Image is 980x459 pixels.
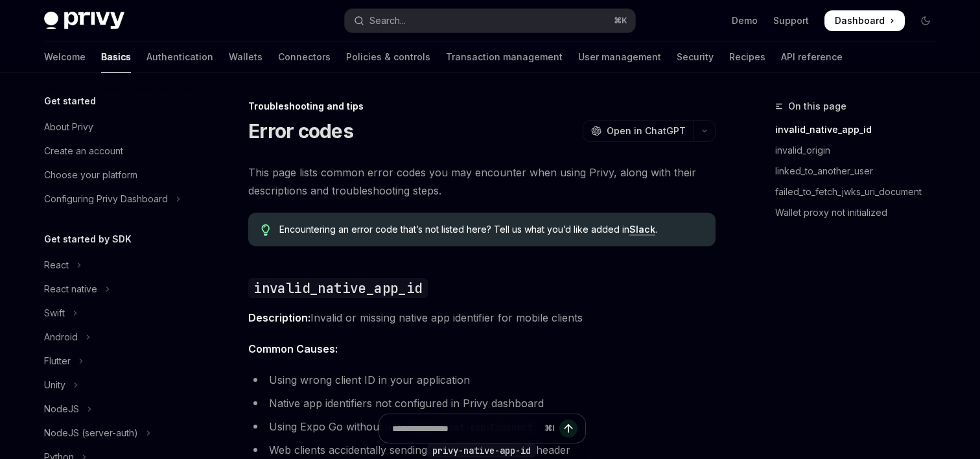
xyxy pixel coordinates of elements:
[677,41,714,73] a: Security
[44,93,96,109] h5: Get started
[729,41,765,73] a: Recipes
[248,342,338,355] strong: Common Causes:
[775,161,946,182] a: linked_to_another_user
[44,143,123,159] div: Create an account
[34,301,200,325] button: Toggle Swift section
[44,12,124,30] img: dark logo
[775,140,946,161] a: invalid_origin
[44,401,79,417] div: NodeJS
[34,277,200,301] button: Toggle React native section
[248,394,716,412] li: Native app identifiers not configured in Privy dashboard
[248,119,353,143] h1: Error codes
[34,373,200,397] button: Toggle Unity section
[732,14,758,27] a: Demo
[34,253,200,277] button: Toggle React section
[583,120,694,142] button: Open in ChatGPT
[44,329,78,345] div: Android
[44,41,86,73] a: Welcome
[559,419,577,438] button: Send message
[279,223,703,236] span: Encountering an error code that’s not listed here? Tell us what you’d like added in .
[34,349,200,373] button: Toggle Flutter section
[248,309,716,327] span: Invalid or missing native app identifier for mobile clients
[44,425,138,441] div: NodeJS (server-auth)
[614,16,627,26] span: ⌘ K
[34,115,200,139] a: About Privy
[915,10,936,31] button: Toggle dark mode
[346,41,430,73] a: Policies & controls
[44,281,97,297] div: React native
[773,14,809,27] a: Support
[34,421,200,445] button: Toggle NodeJS (server-auth) section
[44,377,65,393] div: Unity
[446,41,563,73] a: Transaction management
[44,257,69,273] div: React
[835,14,885,27] span: Dashboard
[248,163,716,200] span: This page lists common error codes you may encounter when using Privy, along with their descripti...
[578,41,661,73] a: User management
[34,325,200,349] button: Toggle Android section
[775,119,946,140] a: invalid_native_app_id
[775,182,946,202] a: failed_to_fetch_jwks_uri_document
[34,187,200,211] button: Toggle Configuring Privy Dashboard section
[392,414,539,443] input: Ask a question...
[261,224,270,236] svg: Tip
[345,9,635,32] button: Open search
[369,13,406,29] div: Search...
[34,163,200,187] a: Choose your platform
[34,139,200,163] a: Create an account
[44,119,93,135] div: About Privy
[248,100,716,113] div: Troubleshooting and tips
[775,202,946,223] a: Wallet proxy not initialized
[781,41,843,73] a: API reference
[629,224,655,235] a: Slack
[146,41,213,73] a: Authentication
[44,353,71,369] div: Flutter
[229,41,262,73] a: Wallets
[248,311,310,324] strong: Description:
[101,41,131,73] a: Basics
[44,167,137,183] div: Choose your platform
[34,397,200,421] button: Toggle NodeJS section
[788,99,846,114] span: On this page
[44,191,168,207] div: Configuring Privy Dashboard
[278,41,331,73] a: Connectors
[824,10,905,31] a: Dashboard
[607,124,686,137] span: Open in ChatGPT
[44,231,132,247] h5: Get started by SDK
[44,305,65,321] div: Swift
[248,371,716,389] li: Using wrong client ID in your application
[248,278,427,298] code: invalid_native_app_id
